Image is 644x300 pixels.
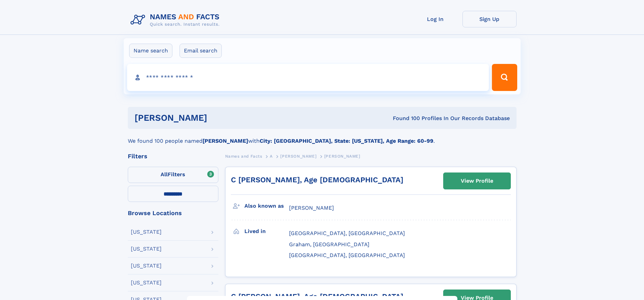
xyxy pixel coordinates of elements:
div: [US_STATE] [131,263,162,269]
span: [PERSON_NAME] [324,154,360,159]
div: [US_STATE] [131,280,162,285]
b: City: [GEOGRAPHIC_DATA], State: [US_STATE], Age Range: 60-99 [260,138,433,144]
span: A [270,154,273,159]
label: Filters [128,167,218,183]
span: [PERSON_NAME] [289,205,334,211]
div: Browse Locations [128,210,218,216]
a: C [PERSON_NAME], Age [DEMOGRAPHIC_DATA] [231,176,403,184]
a: [PERSON_NAME] [280,152,316,160]
div: We found 100 people named with . [128,129,517,145]
a: Log In [408,11,462,27]
label: Email search [180,44,222,58]
div: Filters [128,153,218,159]
div: Found 100 Profiles In Our Records Database [300,115,510,122]
span: Graham, [GEOGRAPHIC_DATA] [289,241,369,248]
input: search input [127,64,489,91]
a: A [270,152,273,160]
div: [US_STATE] [131,229,162,235]
span: [PERSON_NAME] [280,154,316,159]
a: Sign Up [462,11,517,27]
h1: [PERSON_NAME] [135,114,300,122]
h3: Lived in [244,226,289,237]
a: View Profile [444,173,510,189]
span: [GEOGRAPHIC_DATA], [GEOGRAPHIC_DATA] [289,230,405,236]
b: [PERSON_NAME] [202,138,248,144]
div: [US_STATE] [131,246,162,252]
label: Name search [129,44,172,58]
a: Names and Facts [225,152,262,160]
button: Search Button [492,64,517,91]
img: Logo Names and Facts [128,11,225,29]
span: [GEOGRAPHIC_DATA], [GEOGRAPHIC_DATA] [289,252,405,258]
h3: Also known as [244,200,289,212]
span: All [161,171,168,178]
div: View Profile [461,173,493,189]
